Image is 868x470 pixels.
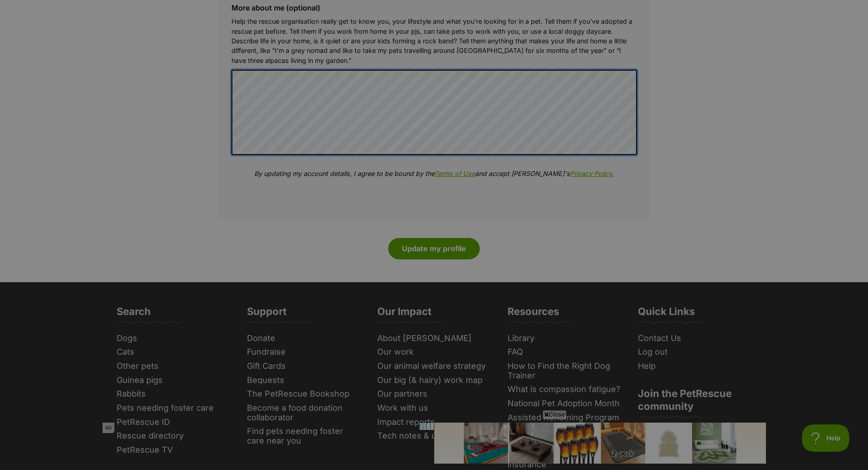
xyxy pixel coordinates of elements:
a: How to Find the Right Dog Trainer [504,359,625,382]
a: Guinea pigs [113,373,234,387]
a: PetRescue ID [113,415,234,429]
a: Donate [243,331,365,346]
a: Impact reports [374,415,495,429]
a: What is compassion fatigue? [504,382,625,397]
a: Log out [634,345,755,359]
a: Our animal welfare strategy [374,359,495,373]
a: Help [634,359,755,373]
a: Contact Us [634,331,755,346]
p: By updating my account details, I agree to be bound by the and accept [PERSON_NAME]'s [231,169,637,178]
a: Assisted Rehoming Program [504,411,625,425]
p: Help the rescue organisation really get to know you, your lifestyle and what you’re looking for i... [231,16,637,65]
a: Other pets [113,359,234,373]
h3: Our Impact [377,305,431,323]
span: Close [542,410,567,419]
a: Become a food donation collaborator [243,401,365,424]
a: Cats [113,345,234,359]
a: Privacy Policy. [570,170,614,177]
h3: Support [247,305,287,323]
a: Work with us [374,401,495,415]
a: FAQ [504,345,625,359]
a: The PetRescue Bookshop [243,387,365,401]
h3: Quick Links [638,305,695,323]
span: AD [103,423,114,433]
a: Terms of Use [434,170,475,177]
a: Our partners [374,387,495,401]
iframe: Help Scout Beacon - Open [802,424,850,452]
a: Rabbits [113,387,234,401]
label: More about me (optional) [231,4,637,12]
a: Fundraise [243,345,365,359]
a: Bequests [243,373,365,387]
h3: Resources [508,305,559,323]
a: National Pet Adoption Month [504,397,625,411]
a: About [PERSON_NAME] [374,331,495,346]
a: Pets needing foster care [113,401,234,415]
a: Gift Cards [243,359,365,373]
h3: Search [117,305,151,323]
button: Update my profile [388,238,480,259]
a: Dogs [113,331,234,346]
h3: Join the PetRescue community [638,387,752,418]
a: Library [504,331,625,346]
a: Our big (& hairy) work map [374,373,495,387]
a: Our work [374,345,495,359]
